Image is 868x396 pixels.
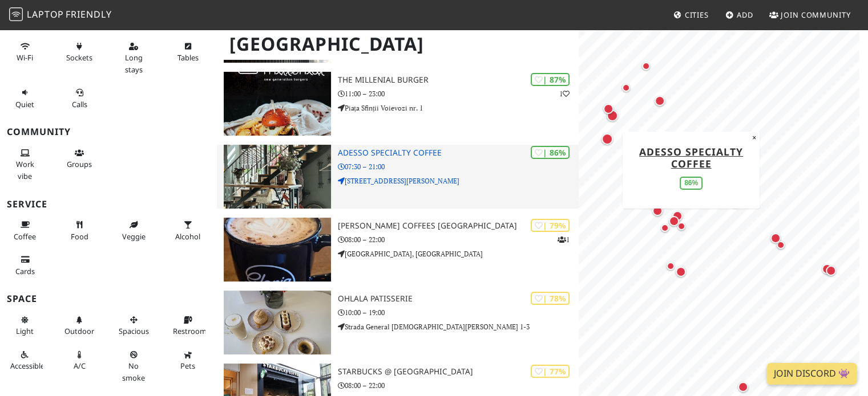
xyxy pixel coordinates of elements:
[115,345,152,387] button: No smoke
[7,83,43,113] button: Quiet
[180,361,195,371] span: Pet friendly
[749,132,760,144] button: Close popup
[66,52,92,63] span: Power sockets
[737,10,753,20] span: Add
[72,99,87,109] span: Video/audio calls
[217,72,579,136] a: The Millenial Burger | 87% 1 The Millenial Burger 11:00 – 23:00 Piața Sfinții Voievozi nr. 1
[338,294,579,304] h3: OhLala Patisserie
[67,159,92,169] span: Group tables
[728,195,742,210] div: Map marker
[768,231,783,246] div: Map marker
[558,234,570,245] p: 1
[169,37,206,67] button: Tables
[217,145,579,209] a: ADESSO Specialty Coffee | 86% ADESSO Specialty Coffee 07:30 – 21:00 [STREET_ADDRESS][PERSON_NAME]
[664,259,677,273] div: Map marker
[16,159,34,181] span: People working
[667,214,681,228] div: Map marker
[338,148,579,158] h3: ADESSO Specialty Coffee
[10,361,45,371] span: Accessible
[531,219,570,232] div: | 79%
[338,380,579,391] p: 08:00 – 22:00
[122,231,146,242] span: Veggie
[669,5,713,25] a: Cities
[224,218,330,281] img: Gloria Jean's Coffees Sun Plaza
[601,101,616,116] div: Map marker
[338,307,579,318] p: 10:00 – 19:00
[169,215,206,246] button: Alcohol
[819,262,834,276] div: Map marker
[774,238,788,252] div: Map marker
[338,175,579,186] p: [STREET_ADDRESS][PERSON_NAME]
[61,37,98,67] button: Sockets
[61,144,98,174] button: Groups
[781,10,851,20] span: Join Community
[7,345,43,375] button: Accessible
[639,59,653,73] div: Map marker
[169,311,206,341] button: Restroom
[531,292,570,305] div: | 78%
[338,221,579,231] h3: [PERSON_NAME] Coffees [GEOGRAPHIC_DATA]
[7,126,210,137] h3: Community
[71,231,88,242] span: Food
[338,234,579,245] p: 08:00 – 22:00
[652,93,667,108] div: Map marker
[115,37,152,79] button: Long stays
[17,52,33,63] span: Stable Wi-Fi
[559,88,570,99] p: 1
[125,52,143,74] span: Long stays
[338,367,579,377] h3: Starbucks @ [GEOGRAPHIC_DATA]
[173,326,207,336] span: Restroom
[7,199,210,210] h3: Service
[673,264,688,279] div: Map marker
[338,248,579,259] p: [GEOGRAPHIC_DATA], [GEOGRAPHIC_DATA]
[639,145,743,170] a: ADESSO Specialty Coffee
[64,326,94,336] span: Outdoor area
[7,37,43,67] button: Wi-Fi
[9,7,23,21] img: LaptopFriendly
[599,131,615,147] div: Map marker
[74,361,86,371] span: Air conditioned
[119,326,149,336] span: Spacious
[169,345,206,375] button: Pets
[338,321,579,332] p: Strada General [DEMOGRAPHIC_DATA][PERSON_NAME] 1-3
[61,83,98,113] button: Calls
[224,145,330,209] img: ADESSO Specialty Coffee
[122,361,145,382] span: Smoke free
[338,103,579,113] p: Piața Sfinții Voievozi nr. 1
[338,88,579,99] p: 11:00 – 23:00
[7,215,43,246] button: Coffee
[115,215,152,246] button: Veggie
[175,231,200,242] span: Alcohol
[765,5,855,25] a: Join Community
[531,365,570,378] div: | 77%
[619,81,633,95] div: Map marker
[61,345,98,375] button: A/C
[7,293,210,304] h3: Space
[675,219,688,233] div: Map marker
[721,5,758,25] a: Add
[220,28,576,60] h1: [GEOGRAPHIC_DATA]
[7,144,43,185] button: Work vibe
[14,231,36,242] span: Coffee
[685,10,709,20] span: Cities
[823,263,838,278] div: Map marker
[650,203,665,218] div: Map marker
[16,326,34,336] span: Natural light
[15,99,34,109] span: Quiet
[27,8,64,21] span: Laptop
[217,291,579,354] a: OhLala Patisserie | 78% OhLala Patisserie 10:00 – 19:00 Strada General [DEMOGRAPHIC_DATA][PERSON_...
[604,108,620,124] div: Map marker
[7,311,43,341] button: Light
[61,311,98,341] button: Outdoor
[217,218,579,281] a: Gloria Jean's Coffees Sun Plaza | 79% 1 [PERSON_NAME] Coffees [GEOGRAPHIC_DATA] 08:00 – 22:00 [GE...
[177,52,199,63] span: Work-friendly tables
[7,250,43,280] button: Cards
[338,75,579,85] h3: The Millenial Burger
[531,73,570,86] div: | 87%
[9,5,112,25] a: LaptopFriendly LaptopFriendly
[224,291,330,354] img: OhLala Patisserie
[115,311,152,341] button: Spacious
[658,221,672,235] div: Map marker
[15,266,35,276] span: Credit cards
[224,72,330,136] img: The Millenial Burger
